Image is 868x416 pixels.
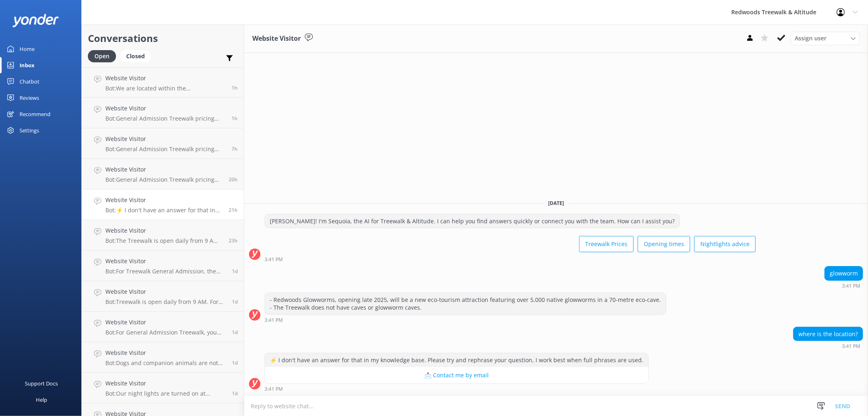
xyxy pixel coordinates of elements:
a: Website VisitorBot:The Treewalk is open daily from 9 AM. For last ticket sold times, please check... [82,220,244,251]
span: Aug 28 2025 11:58am (UTC +12:00) Pacific/Auckland [232,84,238,91]
a: Website VisitorBot:⚡ I don't have an answer for that in my knowledge base. Please try and rephras... [82,189,244,220]
div: Closed [120,50,151,62]
h4: Website Visitor [105,318,226,327]
strong: 3:41 PM [842,344,860,349]
h4: Website Visitor [105,287,226,296]
h2: Conversations [88,31,238,46]
span: Aug 26 2025 04:06pm (UTC +12:00) Pacific/Auckland [232,390,238,397]
h4: Website Visitor [105,134,225,143]
div: glowworm [825,266,863,280]
h4: Website Visitor [105,348,226,357]
span: Aug 28 2025 11:07am (UTC +12:00) Pacific/Auckland [232,115,238,122]
span: [DATE] [543,200,569,207]
strong: 3:41 PM [265,387,283,392]
p: Bot: General Admission Treewalk pricing starts at $42 for adults (16+ years) and $26 for children... [105,145,225,153]
div: [PERSON_NAME]! I'm Sequoia, the AI for Treewalk & Altitude. I can help you find answers quickly o... [265,214,680,228]
div: Home [20,41,35,57]
div: where is the location? [794,327,863,341]
span: Aug 27 2025 04:22pm (UTC +12:00) Pacific/Auckland [229,176,238,183]
div: Support Docs [25,375,58,392]
p: Bot: Treewalk is open daily from 9 AM. For last ticket sold times, please check our website FAQs ... [105,298,226,306]
p: Bot: Dogs and companion animals are not permitted on the Treewalk or Altitude due to safety conce... [105,359,226,367]
p: Bot: The Treewalk is open daily from 9 AM. For last ticket sold times, please check the website F... [105,237,223,244]
button: Treewalk Prices [579,236,634,252]
h4: Website Visitor [105,165,223,174]
span: Aug 27 2025 02:56am (UTC +12:00) Pacific/Auckland [232,329,238,336]
div: Help [36,392,47,408]
span: Assign user [795,34,826,43]
button: Opening times [638,236,690,252]
div: - Redwoods Glowworms, opening late 2025, will be a new eco-tourism attraction featuring over 5,00... [265,293,666,315]
div: Settings [20,122,39,139]
div: Inbox [20,57,35,73]
h4: Website Visitor [105,74,225,83]
button: 📩 Contact me by email [265,367,648,383]
div: Aug 27 2025 03:41pm (UTC +12:00) Pacific/Auckland [793,343,863,349]
a: Website VisitorBot:For Treewalk General Admission, the cost for 2 adults and up to 3 children (5-... [82,251,244,281]
div: Aug 27 2025 03:41pm (UTC +12:00) Pacific/Auckland [824,283,863,288]
span: Aug 27 2025 12:35pm (UTC +12:00) Pacific/Auckland [232,268,238,275]
span: Aug 27 2025 03:41pm (UTC +12:00) Pacific/Auckland [229,207,238,214]
a: Website VisitorBot:Treewalk is open daily from 9 AM. For last ticket sold times, please check our... [82,281,244,312]
h4: Website Visitor [105,379,226,388]
h4: Website Visitor [105,104,225,113]
p: Bot: We are located within the [GEOGRAPHIC_DATA], which is 5 km from [GEOGRAPHIC_DATA]. You can r... [105,85,225,92]
strong: 3:41 PM [265,318,283,323]
h4: Website Visitor [105,257,226,266]
a: Website VisitorBot:Our night lights are turned on at sunset, and the night walk starts 20 minutes... [82,373,244,403]
a: Website VisitorBot:General Admission Treewalk pricing starts at $42 for adults (16+ years) and $2... [82,128,244,159]
div: Aug 27 2025 03:41pm (UTC +12:00) Pacific/Auckland [265,256,756,262]
div: Aug 27 2025 03:41pm (UTC +12:00) Pacific/Auckland [265,317,666,323]
h4: Website Visitor [105,226,223,235]
div: Open [88,50,116,62]
button: Nightlights advice [694,236,756,252]
img: yonder-white-logo.png [12,14,59,27]
div: Reviews [20,90,39,106]
a: Closed [120,51,155,60]
strong: 3:41 PM [265,257,283,262]
p: Bot: For Treewalk General Admission, the cost for 2 adults and up to 3 children (5-15 yrs) is $12... [105,268,226,275]
h4: Website Visitor [105,196,223,205]
div: ⚡ I don't have an answer for that in my knowledge base. Please try and rephrase your question, I ... [265,353,648,367]
a: Website VisitorBot:For General Admission Treewalk, you can arrive anytime from opening, which is ... [82,312,244,342]
p: Bot: Our night lights are turned on at sunset, and the night walk starts 20 minutes thereafter. W... [105,390,226,397]
a: Open [88,51,120,60]
strong: 3:41 PM [842,284,860,288]
div: Chatbot [20,73,39,90]
p: Bot: For General Admission Treewalk, you can arrive anytime from opening, which is 9 AM. For nigh... [105,329,226,336]
div: Aug 27 2025 03:41pm (UTC +12:00) Pacific/Auckland [265,386,649,392]
p: Bot: ⚡ I don't have an answer for that in my knowledge base. Please try and rephrase your questio... [105,207,223,214]
p: Bot: General Admission Treewalk pricing starts at $42 for adults (16+ years) and $26 for children... [105,115,225,122]
p: Bot: General Admission Treewalk pricing starts at $42 for adults (16+ years) and $26 for children... [105,176,223,183]
span: Aug 27 2025 01:55pm (UTC +12:00) Pacific/Auckland [229,237,238,244]
a: Website VisitorBot:General Admission Treewalk pricing starts at $42 for adults (16+ years) and $2... [82,98,244,128]
span: Aug 27 2025 10:12am (UTC +12:00) Pacific/Auckland [232,298,238,305]
h3: Website Visitor [252,33,301,44]
div: Assign User [791,32,860,45]
a: Website VisitorBot:Dogs and companion animals are not permitted on the Treewalk or Altitude due t... [82,342,244,373]
div: Recommend [20,106,50,122]
span: Aug 26 2025 05:42pm (UTC +12:00) Pacific/Auckland [232,359,238,366]
span: Aug 28 2025 05:58am (UTC +12:00) Pacific/Auckland [232,145,238,152]
a: Website VisitorBot:We are located within the [GEOGRAPHIC_DATA], which is 5 km from [GEOGRAPHIC_DA... [82,67,244,98]
a: Website VisitorBot:General Admission Treewalk pricing starts at $42 for adults (16+ years) and $2... [82,159,244,189]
